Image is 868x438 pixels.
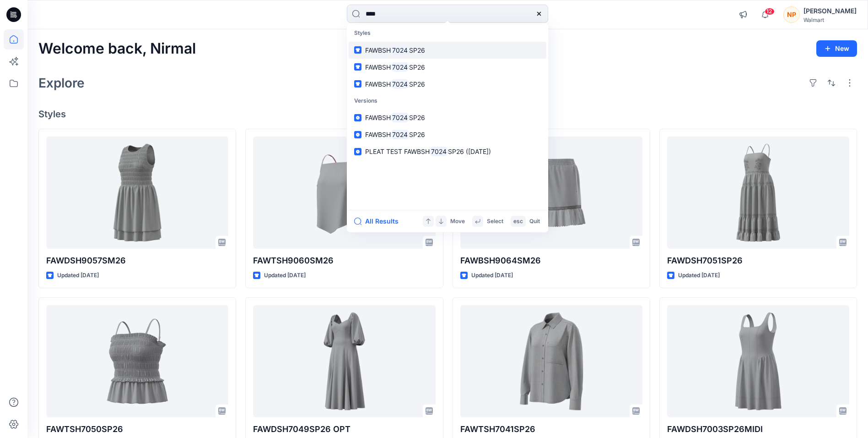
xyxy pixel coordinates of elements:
span: FAWBSH [365,46,391,54]
p: FAWBSH9064SM26 [460,254,642,267]
p: Move [450,217,465,226]
span: FAWBSH [365,114,391,121]
span: FAWBSH [365,131,391,138]
a: FAWDSH7051SP26 [667,137,849,249]
a: FAWTSH9060SM26 [253,137,435,249]
p: Updated [DATE] [678,271,720,280]
p: Updated [DATE] [471,271,513,280]
span: SP26 [409,46,425,54]
h4: Styles [38,109,857,120]
mark: 7024 [391,129,409,140]
h2: Explore [38,76,85,90]
a: FAWDSH9057SM26 [46,137,228,249]
mark: 7024 [391,62,409,72]
span: FAWBSH [365,63,391,71]
span: SP26 [409,80,425,88]
span: SP26 [409,131,425,138]
span: SP26 [409,114,425,121]
p: Updated [DATE] [264,271,306,280]
button: New [816,40,857,57]
a: FAWBSH9064SM26 [460,137,642,249]
mark: 7024 [430,146,448,157]
span: SP26 ([DATE]) [448,148,491,155]
p: esc [513,217,523,226]
p: FAWDSH7003SP26MIDI [667,423,849,436]
p: Versions [349,93,546,109]
a: FAWBSH7024SP26 [349,42,546,59]
mark: 7024 [391,45,409,55]
a: FAWBSH7024SP26 [349,109,546,126]
span: FAWBSH [365,80,391,88]
p: Updated [DATE] [57,271,99,280]
p: Quit [529,217,540,226]
a: FAWDSH7003SP26MIDI [667,305,849,417]
mark: 7024 [391,112,409,123]
span: PLEAT TEST FAWBSH [365,148,430,155]
a: FAWTSH7050SP26 [46,305,228,417]
p: Select [487,217,503,226]
p: FAWDSH7051SP26 [667,254,849,267]
p: FAWTSH7041SP26 [460,423,642,436]
a: FAWBSH7024SP26 [349,76,546,93]
mark: 7024 [391,79,409,89]
div: Walmart [803,16,857,23]
a: FAWBSH7024SP26 [349,59,546,76]
p: Styles [349,25,546,42]
button: All Results [354,216,404,227]
div: NP [783,6,800,23]
div: [PERSON_NAME] [803,5,857,16]
a: FAWDSH7049SP26 OPT [253,305,435,417]
p: FAWTSH9060SM26 [253,254,435,267]
p: FAWTSH7050SP26 [46,423,228,436]
a: FAWBSH7024SP26 [349,126,546,143]
a: FAWTSH7041SP26 [460,305,642,417]
a: PLEAT TEST FAWBSH7024SP26 ([DATE]) [349,143,546,160]
span: 12 [765,8,775,15]
h2: Welcome back, Nirmal [38,40,196,57]
p: FAWDSH7049SP26 OPT [253,423,435,436]
span: SP26 [409,63,425,71]
p: FAWDSH9057SM26 [46,254,228,267]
